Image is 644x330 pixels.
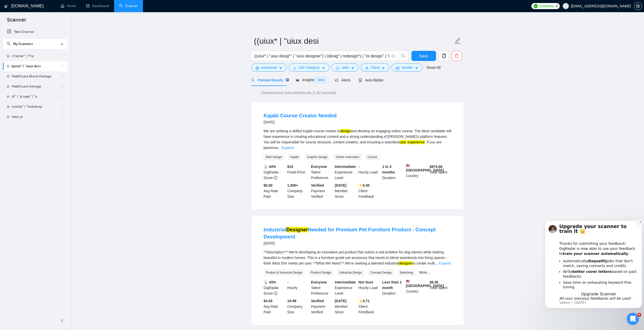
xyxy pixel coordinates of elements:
a: Expand [282,146,294,150]
span: holder [60,84,64,89]
b: [GEOGRAPHIC_DATA] [406,279,444,288]
b: Verified [311,299,324,303]
span: setting [256,66,259,70]
button: delete [452,51,462,61]
b: - [287,280,288,284]
div: Country [405,164,429,181]
span: Web Design [264,154,284,160]
a: setting [634,4,642,8]
div: Tooltip anchor [285,78,290,82]
b: Everyone [311,280,327,284]
span: info-circle [274,176,277,180]
a: Healthcare Above Average [12,71,60,81]
span: Insights [296,78,327,82]
div: Hourly Load [358,164,381,181]
div: GigRadar Score [263,279,286,296]
mark: experience [407,140,425,144]
span: info-circle [392,54,395,58]
span: Jobs [341,65,349,70]
div: Hourly Load [358,279,381,296]
button: setting [634,2,642,10]
span: notification [335,78,338,82]
b: $ 6.5k [430,280,439,284]
span: robot [359,78,362,82]
li: AI* | "ai saas" | "a [3,92,68,102]
span: copy [439,54,449,58]
b: 📡 44% [264,165,276,169]
a: mobile* | "mobile ap [12,102,60,112]
b: [GEOGRAPHIC_DATA] [406,164,444,172]
span: area-chart [296,78,299,82]
b: 1,000+ [287,183,298,187]
b: [DATE] [335,299,346,303]
span: holder [60,115,64,119]
button: copy [439,51,449,61]
b: Intermediate [335,280,356,284]
li: mobile* | "mobile ap [3,102,68,112]
span: info-circle [274,292,277,295]
mark: design [340,129,351,133]
button: idcardVendorcaret-down [391,63,422,72]
span: caret-down [322,66,325,70]
span: search [251,78,255,82]
button: userClientcaret-down [361,63,390,72]
span: Advanced [261,65,277,70]
div: **Description:** We're developing an innovative pet product that solves a real problem for dog ow... [264,249,451,266]
b: $ 874.88 [430,165,443,169]
a: Healthcare Average [12,81,60,92]
img: logo [4,2,8,10]
div: Experience Level [334,164,358,181]
b: Intermediate [335,165,356,169]
span: Auto Bidder [359,78,384,82]
span: Industrial Design [337,270,364,275]
span: holder [60,95,64,99]
span: idcard [396,66,399,70]
li: ( framer* | "fra [3,51,68,61]
div: Avg Rate Paid [263,183,286,199]
span: edit [454,38,461,44]
div: Client Feedback [358,183,381,199]
b: $4.50 [264,299,273,303]
a: dashboardDashboard [86,4,109,8]
span: delete [452,54,462,58]
span: Job Category [299,65,320,70]
b: 10-99 [287,299,296,303]
b: 1 to 3 months [382,165,395,174]
a: AI* | "ai saas" | "a [12,92,60,102]
b: ⭐️ 5.00 [359,183,370,187]
input: Scanner name... [254,35,453,47]
div: Duration [381,279,405,296]
button: search [398,51,408,61]
img: upwork-logo.png [534,4,538,8]
div: Talent Preference [310,279,334,296]
b: ⭐️ 4.71 [359,299,370,303]
li: Healthcare Average [3,81,68,92]
span: Product Design [308,270,333,275]
div: Member Since [334,183,358,199]
b: $0.00 [264,183,273,187]
a: Reset All [427,65,441,70]
b: Verified [311,183,324,187]
mark: user [400,140,406,144]
span: caret-down [382,66,385,70]
a: ((uiux* | "uiux desi [12,61,60,71]
span: ... [278,146,281,150]
b: 📡 43% [264,280,276,284]
div: Company Size [286,183,310,199]
span: 9 [637,313,641,317]
span: Alerts [335,78,350,82]
b: Not Sure [359,280,373,284]
span: Detected more than 10000 results (1.80 seconds) [258,90,340,96]
span: double-left [60,318,65,323]
span: caret-down [279,66,282,70]
div: Fixed-Price [286,164,310,181]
